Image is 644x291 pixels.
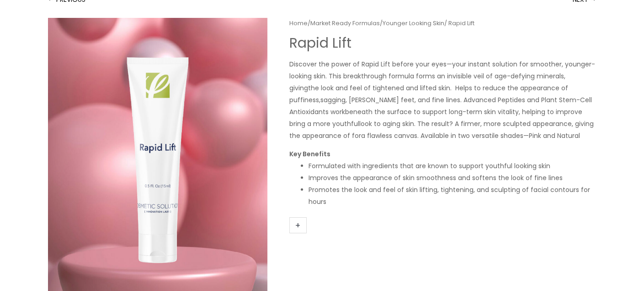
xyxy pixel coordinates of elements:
[310,19,380,27] a: Market Ready Formulas
[289,119,594,140] span: look to aging skin. The result? A firmer, more sculpted appearance, giving the appearance of for
[289,35,596,51] h1: Rapid Lift
[289,18,596,29] nav: Breadcrumb
[289,217,307,233] a: +
[289,83,568,104] span: the look and feel of tightened and lifted skin. Helps to reduce the appearance of puffiness,
[383,19,444,27] a: Younger Looking Skin
[289,19,308,27] a: Home
[309,172,596,184] li: Improves the appearance of skin smoothness and softens the look of fine lines
[361,131,580,140] span: a flawless canvas. Available in two versatile shades—Pink and Natural
[289,107,582,128] span: beneath the surface to support long-term skin vitality, helping to improve bring a more youthful
[289,95,592,116] span: sagging, [PERSON_NAME] feet, and fine lines. Advanced Peptides and Plant Stem-Cell Antioxidants work
[289,71,565,93] span: looking skin. This breakthrough formula forms an invisible veil of age-defying minerals, giving
[309,160,596,172] li: Formulated with ingredients that are known to support youthful looking skin
[309,184,596,208] li: Promotes the look and feel of skin lifting, tightening, and sculpting of facial contours for hours
[289,149,330,159] strong: Key Benefits
[289,60,595,69] span: Discover the power of Rapid Lift before your eyes—your instant solution for smoother, younger-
